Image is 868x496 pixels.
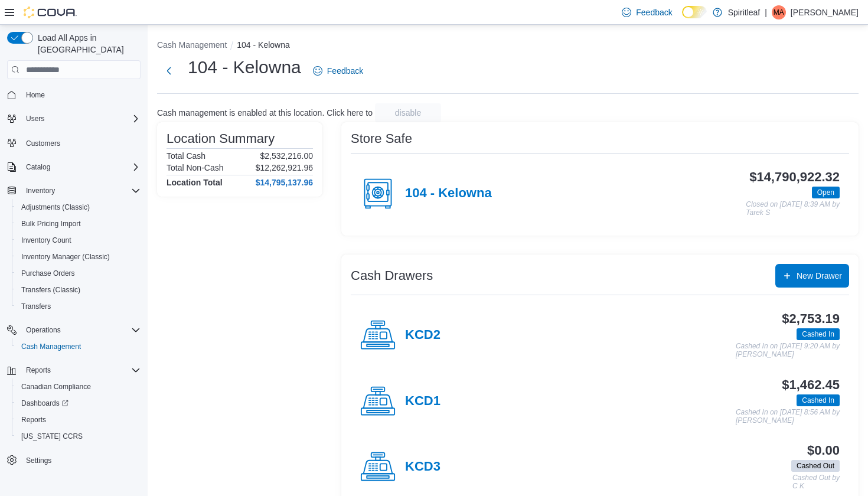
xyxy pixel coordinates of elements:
span: Bulk Pricing Import [17,217,141,231]
a: Bulk Pricing Import [17,217,86,231]
a: Transfers (Classic) [17,283,85,297]
span: Feedback [327,65,363,77]
a: Adjustments (Classic) [17,200,94,214]
p: Closed on [DATE] 8:39 AM by Tarek S [746,201,840,217]
a: [US_STATE] CCRS [17,429,87,443]
h4: KCD2 [405,328,440,343]
button: Users [21,112,49,126]
button: Home [2,86,145,103]
a: Feedback [308,59,368,83]
span: Customers [21,135,141,150]
p: Cashed In on [DATE] 9:20 AM by [PERSON_NAME] [736,342,840,358]
span: Reports [17,413,141,427]
span: Canadian Compliance [17,380,141,394]
span: Catalog [26,162,50,172]
span: Transfers (Classic) [21,285,80,295]
span: Adjustments (Classic) [21,203,90,212]
h3: Store Safe [351,132,412,146]
span: Transfers (Classic) [17,283,141,297]
button: Settings [2,452,145,469]
h4: KCD1 [405,394,440,409]
p: $2,532,216.00 [260,151,313,161]
span: Reports [21,415,46,425]
span: Transfers [17,299,141,314]
span: Users [26,114,44,123]
a: Dashboards [12,395,145,412]
span: disable [395,107,421,119]
a: Inventory Count [17,233,76,247]
h3: $2,753.19 [782,312,840,326]
button: Catalog [21,160,55,174]
h4: $14,795,137.96 [256,178,313,187]
span: Cashed Out [791,460,840,472]
button: Transfers (Classic) [12,282,145,298]
span: Settings [21,453,141,468]
span: Reports [21,363,141,377]
span: Purchase Orders [17,266,141,280]
button: Reports [2,362,145,378]
span: Inventory Count [21,236,71,245]
h4: Location Total [167,178,223,187]
p: Spiritleaf [728,5,760,19]
button: Operations [2,322,145,338]
span: Open [812,187,840,198]
span: Transfers [21,302,51,311]
span: MA [774,5,784,19]
span: Home [21,87,141,102]
span: Operations [26,325,61,335]
span: Cash Management [21,342,81,351]
input: Dark Mode [682,6,707,18]
span: Customers [26,139,60,148]
h4: KCD3 [405,459,440,475]
p: $12,262,921.96 [256,163,313,172]
span: Washington CCRS [17,429,141,443]
a: Cash Management [17,340,86,354]
h3: $1,462.45 [782,378,840,392]
span: Cashed In [802,395,834,406]
p: [PERSON_NAME] [791,5,859,19]
a: Home [21,88,50,102]
span: [US_STATE] CCRS [21,432,83,441]
h3: Cash Drawers [351,269,433,283]
span: Cashed Out [797,461,834,471]
span: Inventory [26,186,55,195]
button: disable [375,103,441,122]
span: Adjustments (Classic) [17,200,141,214]
button: Adjustments (Classic) [12,199,145,216]
a: Inventory Manager (Classic) [17,250,115,264]
nav: An example of EuiBreadcrumbs [157,39,859,53]
p: | [765,5,767,19]
button: Transfers [12,298,145,315]
span: Open [817,187,834,198]
button: Reports [21,363,56,377]
span: Cashed In [802,329,834,340]
h1: 104 - Kelowna [188,56,301,79]
h3: $0.00 [807,443,840,458]
a: Settings [21,453,56,468]
button: [US_STATE] CCRS [12,428,145,445]
button: Inventory Count [12,232,145,249]
div: Michael A [772,5,786,19]
span: Load All Apps in [GEOGRAPHIC_DATA] [33,32,141,56]
button: Operations [21,323,66,337]
span: Dashboards [21,399,68,408]
a: Reports [17,413,51,427]
span: Feedback [636,6,672,18]
button: Cash Management [157,40,227,50]
button: Inventory Manager (Classic) [12,249,145,265]
a: Feedback [617,1,677,24]
button: Inventory [2,182,145,199]
span: Bulk Pricing Import [21,219,81,229]
h6: Total Cash [167,151,205,161]
p: Cashed In on [DATE] 8:56 AM by [PERSON_NAME] [736,409,840,425]
a: Dashboards [17,396,73,410]
span: Home [26,90,45,100]
button: Reports [12,412,145,428]
button: Catalog [2,159,145,175]
button: New Drawer [775,264,849,288]
button: Cash Management [12,338,145,355]
span: Cashed In [797,394,840,406]
img: Cova [24,6,77,18]
span: Dashboards [17,396,141,410]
